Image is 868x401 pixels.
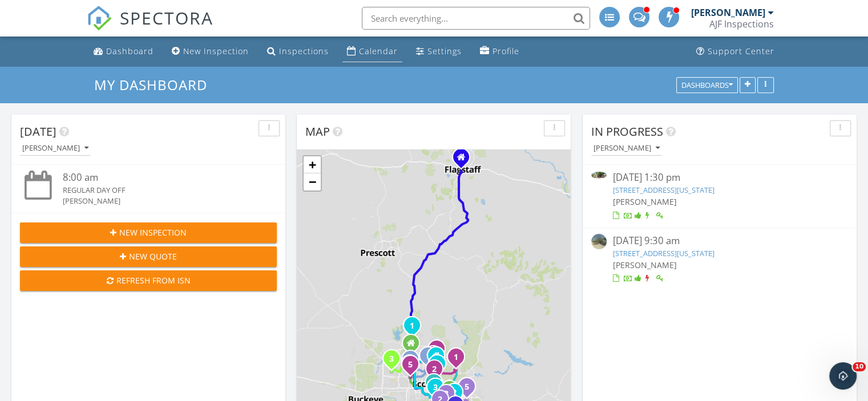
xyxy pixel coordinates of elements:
[461,157,468,164] div: 809 W Riordan Rd Suite 100, Flagstaff AZ 86001
[263,41,333,62] a: Inspections
[691,7,765,18] div: [PERSON_NAME]
[591,234,848,285] a: [DATE] 9:30 am [STREET_ADDRESS][US_STATE] [PERSON_NAME]
[708,46,774,56] div: Support Center
[612,171,826,185] div: [DATE] 1:30 pm
[676,77,738,93] button: Dashboards
[591,171,848,221] a: [DATE] 1:30 pm [STREET_ADDRESS][US_STATE] [PERSON_NAME]
[63,185,256,196] div: REGULAR DAY OFF
[305,124,330,139] span: Map
[362,7,590,30] input: Search everything...
[454,354,458,362] i: 1
[304,156,321,173] a: Zoom in
[591,234,607,249] img: streetview
[454,392,461,399] div: 2626 E Valencia St, Gilbert, AZ 85296
[106,46,154,56] div: Dashboard
[433,384,438,392] i: 3
[692,41,779,62] a: Support Center
[612,196,676,207] span: [PERSON_NAME]
[467,386,474,393] div: 10308 E Nichols Ave (RV) , Mesa, Arizona 85209
[612,248,714,258] a: [STREET_ADDRESS][US_STATE]
[681,81,733,89] div: Dashboards
[434,346,439,354] i: 4
[591,124,663,139] span: In Progress
[612,185,714,195] a: [STREET_ADDRESS][US_STATE]
[427,46,462,56] div: Settings
[492,46,519,56] div: Profile
[279,46,329,56] div: Inspections
[20,270,277,291] button: Refresh from ISN
[426,353,430,361] i: 1
[829,362,857,390] iframe: Intercom live chat
[591,141,662,156] button: [PERSON_NAME]
[591,172,607,179] img: 9543757%2Freports%2F22ff2265-1b71-440a-9621-0b4aaddddb9f%2Fcover_photos%2FA4hldLeQo7F0fpQsosna%2F...
[410,364,417,371] div: 7436 N 44th Ave , Glendale, Arizona 85301
[444,390,449,398] i: 3
[853,362,866,371] span: 10
[29,274,268,286] div: Refresh from ISN
[412,325,419,332] div: 40711 N Ericson Ln, Anthem, AZ 85086
[359,46,398,56] div: Calendar
[410,322,414,330] i: 1
[342,41,402,62] a: Calendar
[456,357,463,363] div: 16901 E Palisades Blvd (PCA) , Fountain Hills, Arizona 85268
[120,6,213,30] span: SPECTORA
[432,366,437,374] i: 2
[20,222,277,243] button: New Inspection
[183,46,249,56] div: New Inspection
[119,226,187,238] span: New Inspection
[87,6,112,31] img: The Best Home Inspection Software - Spectora
[709,18,774,30] div: AJF Inspections
[391,358,398,365] div: 12717 W Laurel Ln , El Mirage, Arizona 85335
[408,361,413,369] i: 5
[20,141,91,156] button: [PERSON_NAME]
[435,387,442,394] div: 1615 E Redmon Dr , Tempe, Arizona 85283
[437,349,443,355] div: 8248 E Chino Dr (Re-scope) , Scottsdale, Arizona 85255
[612,234,826,248] div: [DATE] 9:30 am
[389,355,394,363] i: 3
[63,171,256,185] div: 8:00 am
[437,363,444,370] div: 8706 E Via Taz Norte , Scottsdale, Arizona 85258
[20,124,56,139] span: [DATE]
[20,246,277,267] button: New Quote
[94,75,217,94] a: My Dashboard
[22,144,88,152] div: [PERSON_NAME]
[446,393,453,400] div: 577 N Soho Ln (MOLD) , Chandler, Arizona 85225
[304,173,321,191] a: Zoom out
[167,41,253,62] a: New Inspection
[411,343,418,350] div: 25228 N 41st Ave, Phoenix AZ 85083
[129,250,177,262] span: New Quote
[411,41,466,62] a: Settings
[63,196,256,206] div: [PERSON_NAME]
[87,15,213,39] a: SPECTORA
[594,144,660,152] div: [PERSON_NAME]
[452,389,457,397] i: 2
[434,368,441,375] div: 7343 E Northland Dr , Scottsdale, Arizona 85251
[612,260,676,270] span: [PERSON_NAME]
[475,41,524,62] a: Profile
[89,41,158,62] a: Dashboard
[465,383,469,391] i: 5
[436,355,443,362] div: 14201 N Hayden Rd Suite A4, Scottsdale AZ 85260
